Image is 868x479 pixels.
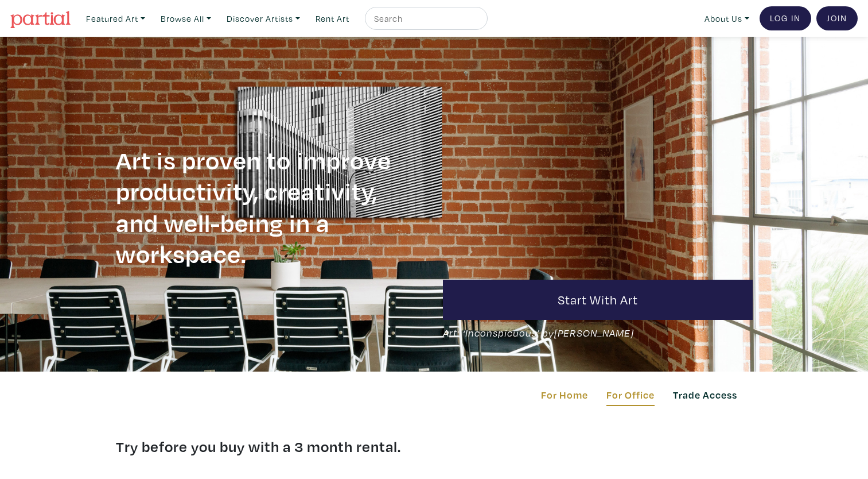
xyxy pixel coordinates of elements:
a: Log In [760,6,811,30]
a: Featured Art [81,7,150,30]
a: Join [816,6,858,30]
a: [PERSON_NAME] [554,326,634,339]
span: Art: ‘Inconspicuous’ by [443,325,753,341]
a: Trade Access [673,387,737,403]
a: Discover Artists [221,7,305,30]
a: Browse All [155,7,216,30]
a: Start with art [443,280,753,320]
a: For Office [606,387,655,407]
a: For Home [541,387,588,403]
input: Search [373,11,477,26]
h1: Art is proven to improve productivity, creativity, and well-being in a workspace. [116,144,426,269]
a: Rent Art [310,7,355,30]
a: About Us [699,7,754,30]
